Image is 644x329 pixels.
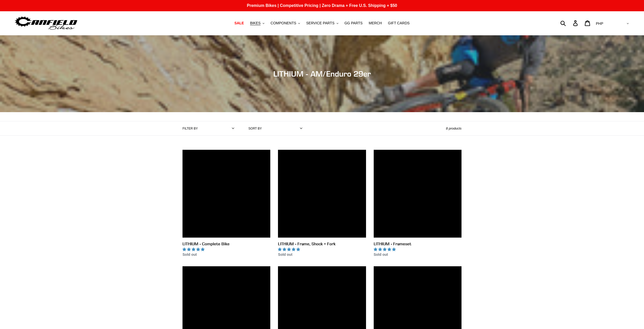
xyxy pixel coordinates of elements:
[369,21,382,25] span: MERCH
[268,20,303,27] button: COMPONENTS
[183,126,198,131] label: Filter by
[342,20,365,27] a: GG PARTS
[446,126,461,130] span: 8 products
[345,21,363,25] span: GG PARTS
[388,21,410,25] span: GIFT CARDS
[385,20,412,27] a: GIFT CARDS
[271,21,296,25] span: COMPONENTS
[273,69,371,78] span: LITHIUM - AM/Enduro 29er
[563,17,576,29] input: Search
[366,20,384,27] a: MERCH
[304,20,341,27] button: SERVICE PARTS
[232,20,246,27] a: SALE
[234,21,244,25] span: SALE
[306,21,334,25] span: SERVICE PARTS
[250,21,261,25] span: BIKES
[248,20,267,27] button: BIKES
[14,15,78,31] img: Canfield Bikes
[249,126,262,131] label: Sort by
